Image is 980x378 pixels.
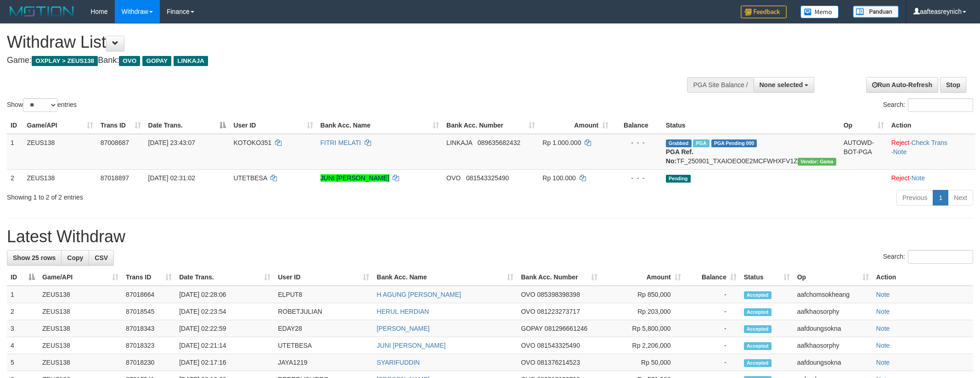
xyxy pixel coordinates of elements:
[711,139,757,147] span: PGA Pending
[7,33,644,51] h1: Withdraw List
[601,286,685,303] td: Rp 850,000
[866,77,938,93] a: Run Auto-Refresh
[616,138,659,147] div: - - -
[274,354,373,371] td: JAYA1219
[39,320,122,337] td: ZEUS138
[23,98,57,112] select: Showentries
[888,134,975,170] td: · ·
[933,190,948,206] a: 1
[883,250,973,264] label: Search:
[693,139,709,147] span: Marked by aafchomsokheang
[794,303,873,320] td: aafkhaosorphy
[876,359,890,366] a: Note
[23,117,97,134] th: Game/API: activate to sort column ascending
[744,308,772,316] span: Accepted
[853,6,899,18] img: panduan.png
[377,342,445,349] a: JUNI [PERSON_NAME]
[443,117,539,134] th: Bank Acc. Number: activate to sort column ascending
[666,175,691,183] span: Pending
[687,77,753,93] div: PGA Site Balance /
[7,228,973,246] h1: Latest Withdraw
[539,117,612,134] th: Amount: activate to sort column ascending
[794,269,873,286] th: Op: activate to sort column ascending
[908,98,973,112] input: Search:
[274,269,373,286] th: User ID: activate to sort column ascending
[122,269,175,286] th: Trans ID: activate to sort column ascending
[601,337,685,354] td: Rp 2,206,000
[39,303,122,320] td: ZEUS138
[911,139,947,146] a: Check Trans
[32,56,98,66] span: OXPLAY > ZEUS138
[794,320,873,337] td: aafdoungsokna
[7,354,39,371] td: 5
[794,337,873,354] td: aafkhaosorphy
[377,325,429,332] a: [PERSON_NAME]
[612,117,662,134] th: Balance
[89,250,114,266] a: CSV
[521,342,535,349] span: OVO
[175,286,274,303] td: [DATE] 02:28:06
[908,250,973,264] input: Search:
[891,139,910,146] a: Reject
[478,139,520,146] span: Copy 089635682432 to clipboard
[148,174,195,182] span: [DATE] 02:31:02
[274,303,373,320] td: ROBETJULIAN
[840,134,888,170] td: AUTOWD-BOT-PGA
[800,6,839,18] img: Button%20Memo.svg
[876,342,890,349] a: Note
[685,269,740,286] th: Balance: activate to sort column ascending
[175,303,274,320] td: [DATE] 02:23:54
[7,189,401,202] div: Showing 1 to 2 of 2 entries
[798,158,836,166] span: Vendor URL: https://trx31.1velocity.biz
[521,308,535,315] span: OVO
[7,117,23,134] th: ID
[39,354,122,371] td: ZEUS138
[685,337,740,354] td: -
[545,325,587,332] span: Copy 081296661246 to clipboard
[537,291,580,298] span: Copy 085398398398 to clipboard
[233,139,271,146] span: KOTOKO351
[7,169,23,186] td: 2
[377,359,420,366] a: SYARIFUDDIN
[373,269,517,286] th: Bank Acc. Name: activate to sort column ascending
[744,359,772,367] span: Accepted
[39,286,122,303] td: ZEUS138
[101,174,129,182] span: 87018897
[274,337,373,354] td: UTETBESA
[744,342,772,350] span: Accepted
[61,250,89,266] a: Copy
[148,139,195,146] span: [DATE] 23:43:07
[7,286,39,303] td: 1
[23,169,97,186] td: ZEUS138
[741,6,787,18] img: Feedback.jpg
[233,174,267,182] span: UTETBESA
[521,325,542,332] span: GOPAY
[122,303,175,320] td: 87018545
[685,303,740,320] td: -
[7,269,39,286] th: ID: activate to sort column descending
[317,117,443,134] th: Bank Acc. Name: activate to sort column ascending
[175,320,274,337] td: [DATE] 02:22:59
[601,320,685,337] td: Rp 5,800,000
[119,56,140,66] span: OVO
[891,174,910,182] a: Reject
[7,5,77,18] img: MOTION_logo.png
[97,117,145,134] th: Trans ID: activate to sort column ascending
[122,337,175,354] td: 87018323
[601,354,685,371] td: Rp 50,000
[446,174,461,182] span: OVO
[274,286,373,303] td: ELPUT8
[321,139,361,146] a: FITRI MELATI
[521,291,535,298] span: OVO
[666,139,692,147] span: Grabbed
[39,337,122,354] td: ZEUS138
[794,354,873,371] td: aafdoungsokna
[7,98,77,112] label: Show entries
[685,320,740,337] td: -
[616,173,659,183] div: - - -
[662,134,840,170] td: TF_250901_TXAIOEO0E2MCFWHXFV1Z
[67,254,83,261] span: Copy
[794,286,873,303] td: aafchomsokheang
[876,291,890,298] a: Note
[744,325,772,333] span: Accepted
